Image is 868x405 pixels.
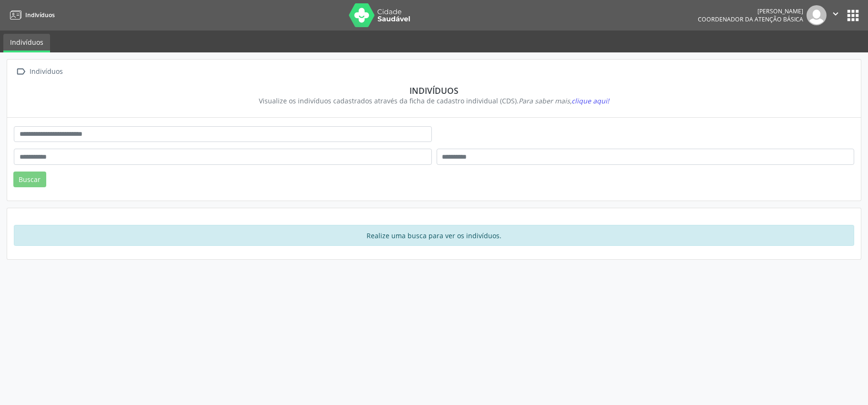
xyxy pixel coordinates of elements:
[830,9,841,19] i: 
[20,85,848,96] div: Indivíduos
[25,11,55,19] span: Indivíduos
[845,7,861,24] button: apps
[28,65,64,79] div: Indivíduos
[20,96,848,106] div: Visualize os indivíduos cadastrados através da ficha de cadastro individual (CDS).
[14,225,854,246] div: Realize uma busca para ver os indivíduos.
[3,34,50,52] a: Indivíduos
[519,96,609,105] i: Para saber mais,
[14,65,28,79] i: 
[7,7,55,23] a: Indivíduos
[807,5,827,25] img: img
[14,65,64,79] a:  Indivíduos
[698,7,803,15] div: [PERSON_NAME]
[698,15,803,23] span: Coordenador da Atenção Básica
[572,96,609,105] span: clique aqui!
[13,172,46,188] button: Buscar
[827,5,845,25] button: 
